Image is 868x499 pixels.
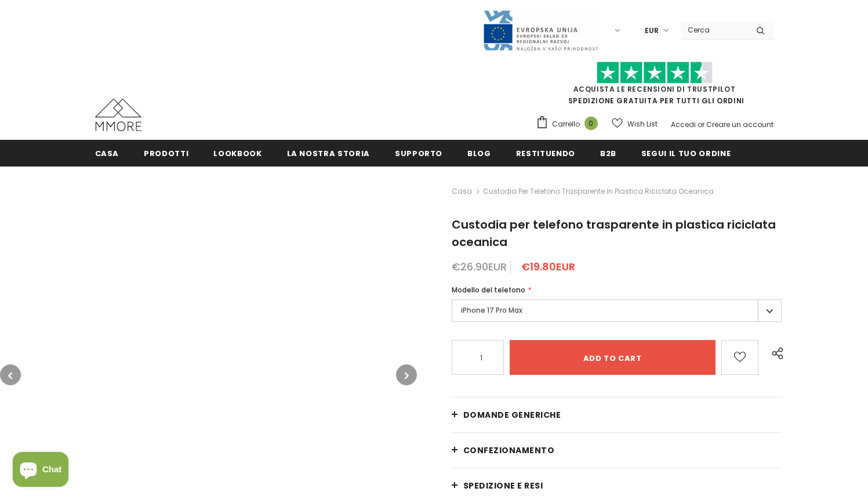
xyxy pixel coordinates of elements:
span: Wish List [627,118,658,130]
span: Carrello [552,118,580,130]
a: Segui il tuo ordine [641,140,731,166]
a: supporto [395,140,442,166]
span: B2B [600,148,616,159]
span: supporto [395,148,442,159]
span: Segui il tuo ordine [641,148,731,159]
span: Custodia per telefono trasparente in plastica riciclata oceanica [452,216,776,250]
img: Javni Razpis [482,9,598,52]
a: CONFEZIONAMENTO [452,433,782,468]
a: Casa [452,185,472,198]
span: EUR [645,25,659,37]
span: or [698,120,704,129]
a: Carrello 0 [536,115,604,133]
a: Casa [95,140,119,166]
input: Search Site [681,21,747,38]
a: La nostra storia [287,140,370,166]
span: Casa [95,148,119,159]
a: Prodotti [144,140,188,166]
span: Spedizione e resi [463,480,543,491]
span: SPEDIZIONE GRATUITA PER TUTTI GLI ORDINI [536,67,773,106]
a: Javni Razpis [482,25,598,35]
a: Domande generiche [452,397,782,432]
span: Blog [467,148,491,159]
span: Prodotti [144,148,188,159]
span: €19.80EUR [521,259,575,274]
a: Restituendo [516,140,575,166]
img: Casi MMORE [95,99,141,131]
span: Lookbook [213,148,262,159]
span: La nostra storia [287,148,370,159]
a: Wish List [612,114,658,134]
a: Blog [467,140,491,166]
a: Creare un account [706,120,773,129]
a: Accedi [671,120,696,129]
span: CONFEZIONAMENTO [463,444,555,456]
inbox-online-store-chat: Shopify online store chat [9,452,72,490]
span: Domande generiche [463,409,561,421]
input: Add to cart [510,340,716,375]
a: B2B [600,140,616,166]
img: Fidati di Pilot Stars [597,62,713,84]
span: €26.90EUR [452,259,507,274]
label: iPhone 17 Pro Max [452,299,782,322]
a: Acquista le recensioni di TrustPilot [573,84,736,94]
span: 0 [584,117,598,130]
span: Modello del telefono [452,285,525,295]
span: Custodia per telefono trasparente in plastica riciclata oceanica [483,185,714,198]
span: Restituendo [516,148,575,159]
a: Lookbook [213,140,262,166]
